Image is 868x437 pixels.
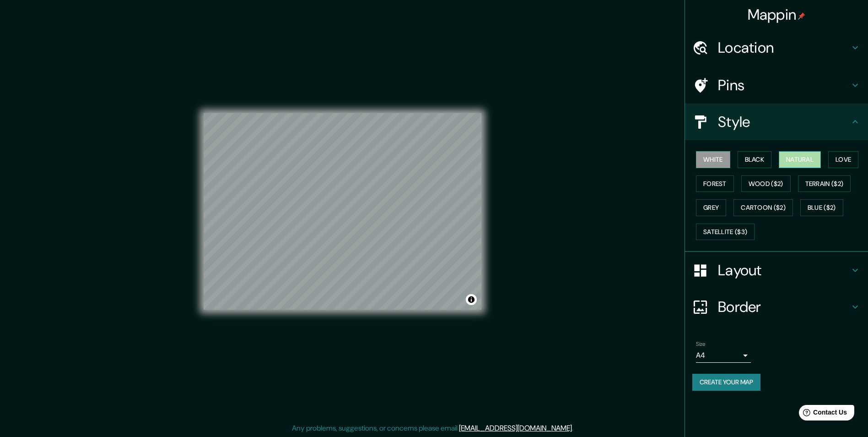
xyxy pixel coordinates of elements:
div: . [573,423,575,434]
button: Terrain ($2) [798,175,851,192]
div: Layout [685,252,868,289]
div: Border [685,289,868,325]
a: [EMAIL_ADDRESS][DOMAIN_NAME] [459,423,572,433]
iframe: Help widget launcher [787,401,858,427]
button: Satellite ($3) [696,224,755,240]
img: pin-icon.png [798,12,805,20]
div: Pins [685,67,868,104]
button: Blue ($2) [800,199,843,216]
h4: Style [718,113,850,131]
button: Love [828,151,858,168]
button: White [696,151,730,168]
button: Black [738,151,772,168]
p: Any problems, suggestions, or concerns please email . [292,423,573,434]
div: A4 [696,348,751,363]
h4: Location [718,38,850,57]
h4: Pins [718,76,850,94]
button: Toggle attribution [466,294,477,305]
div: . [575,423,577,434]
button: Grey [696,199,726,216]
label: Size [696,340,706,348]
h4: Layout [718,261,850,279]
div: Style [685,104,868,140]
button: Create your map [692,374,760,391]
button: Forest [696,175,734,192]
button: Wood ($2) [741,175,791,192]
button: Natural [779,151,821,168]
canvas: Map [204,113,481,310]
div: Location [685,29,868,66]
button: Cartoon ($2) [733,199,793,216]
h4: Mappin [748,5,806,24]
h4: Border [718,298,850,316]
